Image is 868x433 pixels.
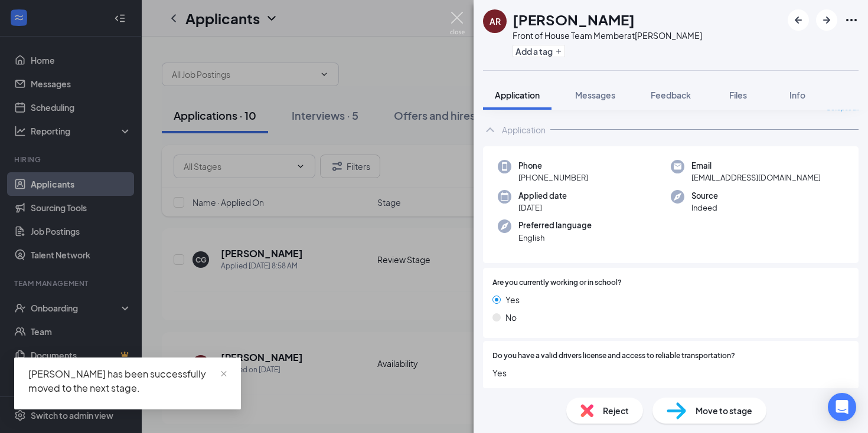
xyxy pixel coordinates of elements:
[603,404,629,417] span: Reject
[816,9,837,31] button: ArrowRight
[502,124,546,136] div: Application
[492,277,622,288] span: Are you currently working or in school?
[483,123,497,137] svg: ChevronUp
[820,13,834,27] svg: ArrowRight
[828,393,856,421] div: Open Intercom Messenger
[518,160,588,172] span: Phone
[691,172,821,183] span: [EMAIL_ADDRESS][DOMAIN_NAME]
[555,48,562,55] svg: Plus
[220,370,228,378] span: close
[495,90,540,100] span: Application
[28,367,227,395] div: [PERSON_NAME] has been successfully moved to the next stage.
[513,29,702,41] div: Front of House Team Member at [PERSON_NAME]
[844,13,859,27] svg: Ellipses
[651,90,691,100] span: Feedback
[505,293,520,306] span: Yes
[518,190,567,202] span: Applied date
[791,13,805,27] svg: ArrowLeftNew
[691,190,718,202] span: Source
[518,202,567,214] span: [DATE]
[729,90,747,100] span: Files
[518,172,588,183] span: [PHONE_NUMBER]
[575,90,615,100] span: Messages
[691,202,718,214] span: Indeed
[492,350,735,362] span: Do you have a valid drivers license and access to reliable transportation?
[691,160,821,172] span: Email
[505,311,517,324] span: No
[518,219,592,231] span: Preferred language
[789,90,805,100] span: Info
[492,366,849,379] span: Yes
[513,45,565,57] button: PlusAdd a tag
[696,404,752,417] span: Move to stage
[490,15,501,27] div: AR
[513,9,635,29] h1: [PERSON_NAME]
[518,232,592,244] span: English
[788,9,809,31] button: ArrowLeftNew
